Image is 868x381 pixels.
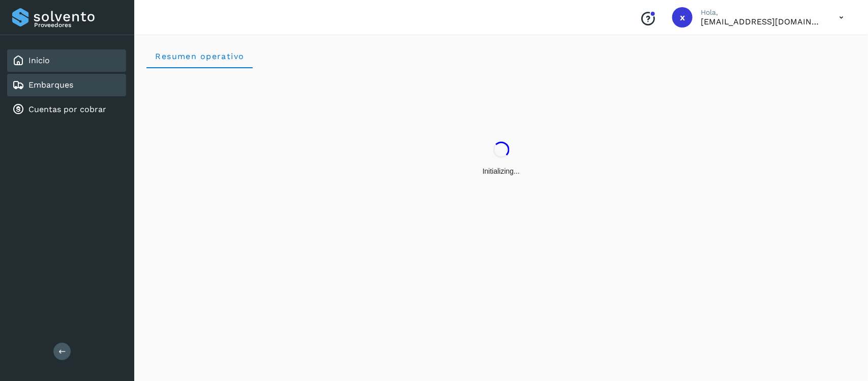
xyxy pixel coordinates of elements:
div: Embarques [7,74,126,96]
a: Embarques [28,80,73,90]
p: xmgm@transportesser.com.mx [701,17,823,26]
p: Hola, [701,8,823,17]
p: Proveedores [34,21,122,29]
span: Resumen operativo [155,51,245,61]
div: Cuentas por cobrar [7,98,126,121]
a: Cuentas por cobrar [28,104,106,114]
div: Inicio [7,49,126,72]
a: Inicio [28,56,50,65]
